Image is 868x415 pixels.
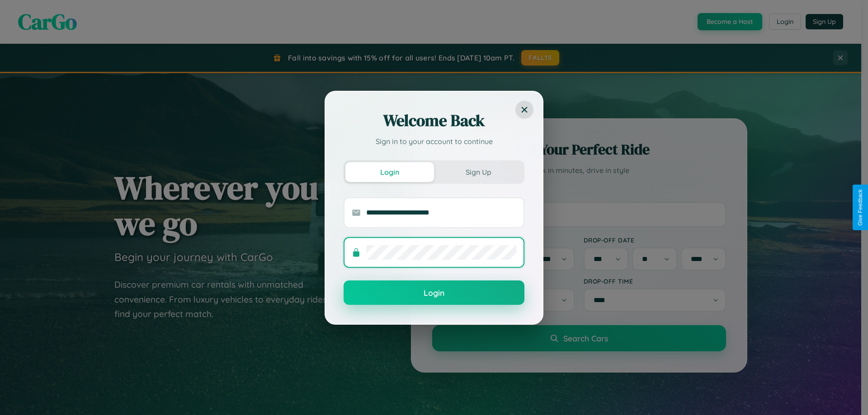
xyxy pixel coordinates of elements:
button: Sign Up [434,162,523,182]
p: Sign in to your account to continue [344,136,524,147]
button: Login [344,280,524,305]
h2: Welcome Back [344,110,524,131]
div: Give Feedback [857,189,863,226]
button: Login [345,162,434,182]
